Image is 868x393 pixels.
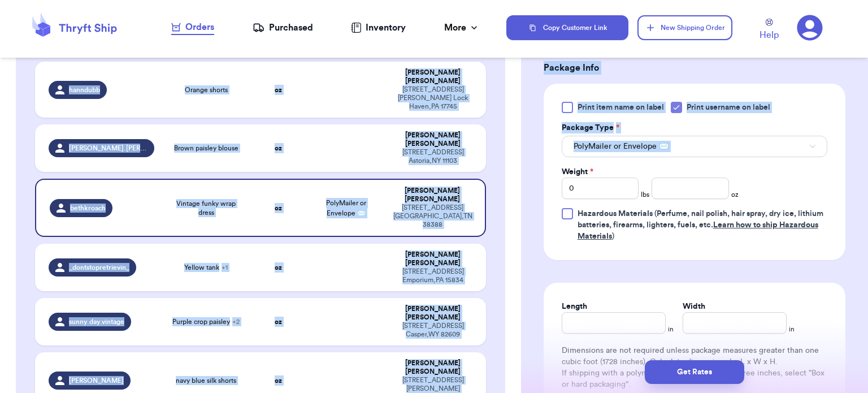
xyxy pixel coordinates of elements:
div: Dimensions are not required unless package measures greater than one cubic foot (1728 inches). Ca... [562,345,827,390]
button: New Shipping Order [637,15,732,40]
label: Package Type [562,122,619,133]
div: [PERSON_NAME] [PERSON_NAME] [393,187,471,204]
label: Width [683,301,705,312]
span: bethkroach [70,204,106,213]
span: + 1 [222,264,228,271]
span: Print item name on label [578,102,664,113]
span: sunny.day.vintage [69,317,124,326]
div: Orders [171,20,214,34]
div: [PERSON_NAME] [PERSON_NAME] [393,131,472,148]
div: [STREET_ADDRESS] Emporium , PA 15834 [393,267,472,284]
label: Length [562,301,587,312]
button: Get Rates [645,360,744,384]
strong: oz [275,87,282,93]
label: Weight [562,166,593,178]
button: Copy Customer Link [506,15,628,40]
button: PolyMailer or Envelope ✉️ [562,136,827,157]
div: [STREET_ADDRESS] Casper , WY 82609 [393,322,472,339]
span: oz [731,190,739,199]
span: [PERSON_NAME] [69,376,124,385]
span: in [789,325,795,334]
a: Help [759,19,779,42]
a: Purchased [253,21,313,34]
span: hanndubb [69,85,100,94]
span: Yellow tank [184,263,228,272]
div: [PERSON_NAME] [PERSON_NAME] [393,305,472,322]
div: [STREET_ADDRESS] [GEOGRAPHIC_DATA] , TN 38388 [393,204,471,229]
strong: oz [275,377,282,384]
span: (Perfume, nail polish, hair spray, dry ice, lithium batteries, firearms, lighters, fuels, etc. ) [578,210,823,240]
span: lbs [641,190,649,199]
span: Purple crop paisley [172,317,240,326]
strong: oz [275,205,282,211]
span: PolyMailer or Envelope ✉️ [326,200,366,217]
div: [PERSON_NAME] [PERSON_NAME] [393,359,472,376]
strong: oz [275,264,282,271]
span: Brown paisley blouse [174,144,238,153]
strong: oz [275,145,282,152]
span: Hazardous Materials [578,210,653,218]
span: Help [759,28,779,42]
span: _dontstopretrievin_ [69,263,129,272]
span: Orange shorts [185,85,228,94]
div: [PERSON_NAME] [PERSON_NAME] [393,68,472,85]
h3: Package Info [544,61,845,75]
div: [PERSON_NAME] [PERSON_NAME] [393,251,472,267]
a: Inventory [351,21,406,34]
div: More [444,21,480,34]
span: in [668,325,674,334]
span: Print username on label [687,102,770,113]
strong: oz [275,318,282,325]
span: navy blue silk shorts [176,376,236,385]
div: [STREET_ADDRESS][PERSON_NAME] Lock Haven , PA 17745 [393,85,472,111]
span: + 2 [232,318,240,325]
span: Vintage funky wrap dress [168,199,245,217]
span: PolyMailer or Envelope ✉️ [574,141,669,152]
a: Orders [171,20,214,35]
div: [STREET_ADDRESS] Astoria , NY 11103 [393,148,472,165]
span: [PERSON_NAME].[PERSON_NAME].t [69,144,148,153]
